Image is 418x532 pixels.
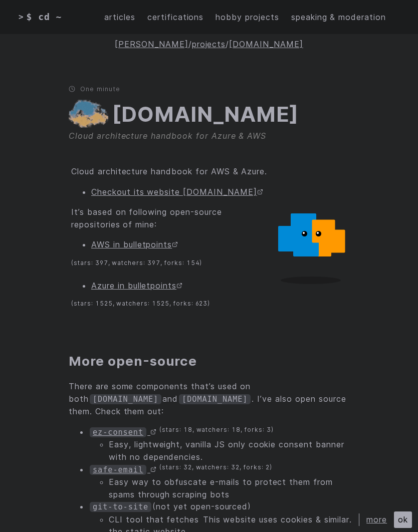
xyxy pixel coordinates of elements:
a: projects [192,39,226,49]
a: [DOMAIN_NAME] [229,39,303,49]
p: It’s based on following open-source repositories of mine: [71,206,271,230]
a: [PERSON_NAME] [115,39,188,49]
div: ok [394,511,412,528]
a: more [366,514,387,524]
a: Azure in bulletpoints [91,281,182,291]
a: speaking & moderation [291,11,386,24]
a: safe-email [89,464,156,474]
span: > [19,11,24,24]
code: git-to-site [90,502,151,512]
a: [DOMAIN_NAME] [112,101,298,127]
code: ez-consent [90,427,146,437]
code: [DOMAIN_NAME] [179,394,251,404]
p: One minute [69,85,349,93]
code: [DOMAIN_NAME] [90,394,161,404]
a: AWS in bulletpoints [91,239,178,249]
a: hobby projects [216,11,279,24]
a: articles [104,11,135,24]
img: Project icon depicting a cloud infused with the distinctive colors of major cloud service providers [69,100,108,128]
a: > $ cd ~ [19,10,69,24]
sup: (stars: 397, watchers: 397, forks: 154) [71,259,202,267]
a: Checkout its website [DOMAIN_NAME] [91,187,263,197]
h2: More open-source [69,353,349,370]
div: This website uses cookies & similar. [203,513,360,526]
a: ez-consent [89,427,156,437]
code: safe-email [90,465,146,475]
sup: (stars: 18, watchers: 18, forks: 3) [159,426,274,433]
li: Easy way to obfuscate e-mails to protect them from spams through scraping bots [109,476,349,500]
p: Cloud architecture handbook for AWS & Azure. [71,165,271,178]
a: certifications [147,11,203,24]
span: $ cd ~ [27,10,62,24]
sup: (stars: 1525, watchers: 1525, forks: 623) [71,300,210,307]
li: Easy, lightweight, vanilla JS only cookie consent banner with no dependencies. [109,438,349,463]
div: Cloud architecture handbook for Azure & AWS [69,130,349,142]
p: There are some components that’s used on both and . I’ve also open source them. Check them out: [69,380,349,418]
sup: (stars: 32, watchers: 32, forks: 2) [159,463,272,471]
